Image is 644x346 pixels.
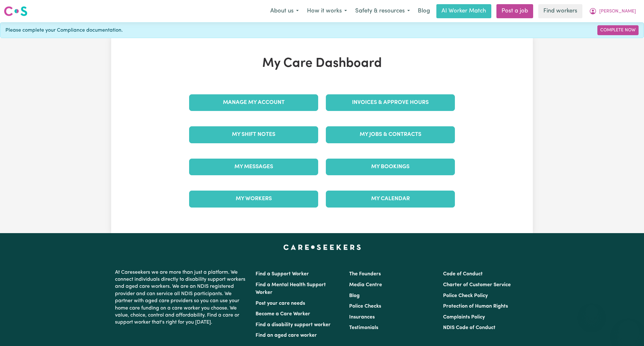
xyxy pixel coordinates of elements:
a: The Founders [349,271,381,277]
a: Find a Mental Health Support Worker [256,282,326,295]
a: Find an aged care worker [256,333,317,338]
a: My Calendar [326,191,455,207]
button: How it works [303,4,351,18]
a: Charter of Customer Service [443,282,511,287]
span: [PERSON_NAME] [599,8,636,15]
a: NDIS Code of Conduct [443,325,495,330]
img: Careseekers logo [4,5,27,17]
a: Invoices & Approve Hours [326,94,455,111]
a: My Messages [189,159,318,175]
a: Complaints Policy [443,315,485,320]
a: Police Checks [349,304,381,309]
a: Code of Conduct [443,271,483,277]
a: Blog [349,293,360,298]
iframe: Close message [585,305,598,318]
a: Complete Now [597,25,639,35]
p: At Careseekers we are more than just a platform. We connect individuals directly to disability su... [115,266,248,329]
a: My Bookings [326,159,455,175]
a: Police Check Policy [443,293,488,298]
a: AI Worker Match [436,4,491,18]
a: My Workers [189,191,318,207]
a: Careseekers home page [283,245,361,250]
a: Post your care needs [256,301,305,306]
a: My Jobs & Contracts [326,126,455,143]
a: Find a disability support worker [256,322,331,327]
a: Become a Care Worker [256,311,310,317]
a: Insurances [349,315,375,320]
a: Media Centre [349,282,382,287]
button: Safety & resources [351,4,414,18]
span: Please complete your Compliance documentation. [5,27,123,34]
a: My Shift Notes [189,126,318,143]
a: Careseekers logo [4,4,27,19]
button: My Account [585,4,640,18]
a: Post a job [496,4,533,18]
a: Manage My Account [189,94,318,111]
button: About us [266,4,303,18]
h1: My Care Dashboard [185,56,459,71]
a: Protection of Human Rights [443,304,508,309]
a: Find a Support Worker [256,271,309,277]
a: Testimonials [349,325,378,330]
iframe: Button to launch messaging window [618,320,639,341]
a: Blog [414,4,434,18]
a: Find workers [538,4,582,18]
